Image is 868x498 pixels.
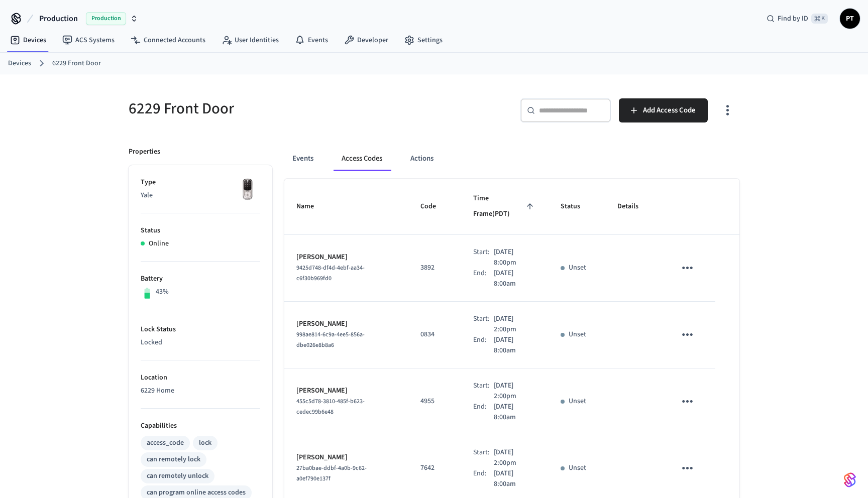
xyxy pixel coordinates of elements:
span: Status [561,199,593,214]
p: 6229 Home [141,386,260,396]
a: 6229 Front Door [52,58,101,69]
div: can remotely lock [147,454,200,465]
span: Time Frame(PDT) [473,191,536,222]
p: Properties [129,147,160,157]
p: Unset [569,396,586,407]
button: Access Codes [334,147,390,171]
button: Actions [402,147,442,171]
div: End: [473,268,494,289]
p: [PERSON_NAME] [296,252,396,263]
button: PT [840,9,860,29]
p: 43% [156,287,169,297]
span: Details [617,199,652,214]
div: End: [473,335,494,356]
p: Capabilities [141,421,260,431]
a: Settings [396,31,451,49]
span: 455c5d78-3810-485f-b623-cedec99b6e48 [296,397,365,416]
p: Status [141,225,260,236]
p: 3892 [420,263,449,273]
a: Developer [336,31,396,49]
p: [DATE] 8:00am [494,268,536,289]
div: lock [199,438,211,448]
span: 9425d748-df4d-4ebf-aa34-c6f30b969fd0 [296,264,365,283]
p: Lock Status [141,324,260,335]
div: Start: [473,447,494,468]
a: User Identities [213,31,287,49]
p: Yale [141,190,260,201]
div: Find by ID⌘ K [758,10,836,28]
div: End: [473,402,494,423]
p: Battery [141,274,260,284]
div: ant example [284,147,739,171]
p: [DATE] 2:00pm [494,314,536,335]
p: Locked [141,337,260,348]
p: [DATE] 2:00pm [494,381,536,402]
span: Production [86,12,126,25]
span: Find by ID [778,14,808,24]
div: access_code [147,438,184,448]
p: [DATE] 8:00am [494,335,536,356]
a: Devices [8,58,31,69]
div: Start: [473,247,494,268]
p: [DATE] 8:00pm [494,247,536,268]
div: End: [473,468,494,489]
span: ⌘ K [811,14,828,24]
a: Connected Accounts [123,31,213,49]
p: Unset [569,463,586,473]
p: Online [149,238,169,249]
a: Events [287,31,336,49]
p: [PERSON_NAME] [296,452,396,463]
p: [PERSON_NAME] [296,386,396,396]
p: [DATE] 2:00pm [494,447,536,468]
p: Unset [569,329,586,340]
p: [PERSON_NAME] [296,319,396,329]
div: can program online access codes [147,487,246,498]
p: 4955 [420,396,449,407]
span: 998ae814-6c9a-4ee5-856a-dbe026e8b8a6 [296,330,365,349]
img: Yale Assure Touchscreen Wifi Smart Lock, Satin Nickel, Front [235,177,260,202]
p: 0834 [420,329,449,340]
div: Start: [473,381,494,402]
span: Name [296,199,327,214]
span: Production [39,13,78,25]
button: Events [284,147,321,171]
div: can remotely unlock [147,471,208,481]
button: Add Access Code [619,98,708,122]
a: Devices [2,31,54,49]
span: PT [841,10,859,28]
p: Location [141,372,260,383]
span: 27ba0bae-ddbf-4a0b-9c62-a0ef790e137f [296,464,367,483]
a: ACS Systems [54,31,123,49]
span: Code [420,199,449,214]
span: Add Access Code [643,104,696,117]
p: [DATE] 8:00am [494,402,536,423]
img: SeamLogoGradient.69752ec5.svg [844,472,856,488]
h5: 6229 Front Door [129,98,428,119]
p: Type [141,177,260,188]
p: Unset [569,263,586,273]
div: Start: [473,314,494,335]
p: [DATE] 8:00am [494,468,536,489]
p: 7642 [420,463,449,473]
